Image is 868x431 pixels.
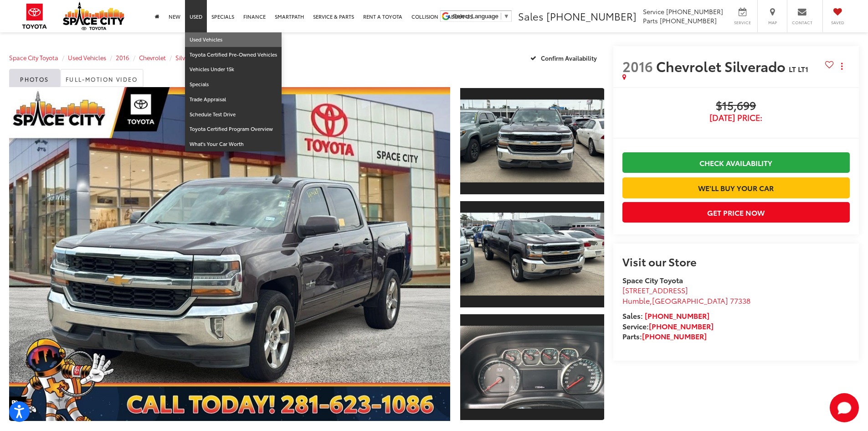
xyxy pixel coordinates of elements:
[827,20,847,26] span: Saved
[9,53,58,62] a: Space City Toyota
[649,321,714,331] a: [PHONE_NUMBER]
[9,396,27,411] span: Special
[622,56,653,76] span: 2016
[830,393,859,422] svg: Start Chat
[622,275,683,285] strong: Space City Toyota
[622,310,643,321] span: Sales:
[9,87,450,421] a: Expand Photo 0
[762,20,782,26] span: Map
[666,7,723,16] span: [PHONE_NUMBER]
[645,310,709,321] a: [PHONE_NUMBER]
[185,92,282,107] a: Trade Appraisal
[660,16,717,25] span: [PHONE_NUMBER]
[643,16,658,25] span: Parts
[541,54,597,62] span: Confirm Availability
[730,295,750,306] span: 77338
[458,213,605,296] img: 2016 Chevrolet Silverado LT LT1
[460,200,604,308] a: Expand Photo 2
[546,9,637,23] span: [PHONE_NUMBER]
[116,53,129,62] a: 2016
[830,393,859,422] button: Toggle Chat Window
[622,285,688,295] span: [STREET_ADDRESS]
[792,20,812,26] span: Contact
[460,87,604,195] a: Expand Photo 1
[622,295,650,306] span: Humble
[622,331,707,341] strong: Parts:
[642,331,707,341] a: [PHONE_NUMBER]
[458,100,605,182] img: 2016 Chevrolet Silverado LT LT1
[643,7,664,16] span: Service
[622,295,750,306] span: ,
[460,313,604,421] a: Expand Photo 3
[185,47,282,62] a: Toyota Certified Pre-Owned Vehicles
[458,326,605,408] img: 2016 Chevrolet Silverado LT LT1
[525,50,604,66] button: Confirm Availability
[622,177,850,198] a: We'll Buy Your Car
[622,255,850,267] h2: Visit our Store
[185,122,282,137] a: Toyota Certified Program Overview
[622,113,850,122] span: [DATE] Price:
[185,107,282,122] a: Schedule Test Drive
[185,77,282,92] a: Specials
[622,285,750,306] a: [STREET_ADDRESS] Humble,[GEOGRAPHIC_DATA] 77338
[518,9,544,23] span: Sales
[841,62,842,70] span: dropdown dots
[185,32,282,47] a: Used Vehicles
[5,85,454,423] img: 2016 Chevrolet Silverado LT LT1
[63,2,124,30] img: Space City Toyota
[68,53,106,62] a: Used Vehicles
[139,53,166,62] a: Chevrolet
[622,321,714,331] strong: Service:
[175,53,201,62] a: Silverado
[185,137,282,151] a: What's Your Car Worth
[732,20,753,26] span: Service
[60,69,144,87] a: Full-Motion Video
[656,56,789,76] span: Chevrolet Silverado
[652,295,728,306] span: [GEOGRAPHIC_DATA]
[622,99,850,113] span: $15,699
[622,152,850,173] a: Check Availability
[453,13,509,20] a: Select Language​
[453,13,498,20] span: Select Language
[789,63,808,74] span: LT LT1
[185,62,282,77] a: Vehicles Under 15k
[834,58,850,74] button: Actions
[503,13,509,20] span: ▼
[9,69,60,87] a: Photos
[622,202,850,223] button: Get Price Now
